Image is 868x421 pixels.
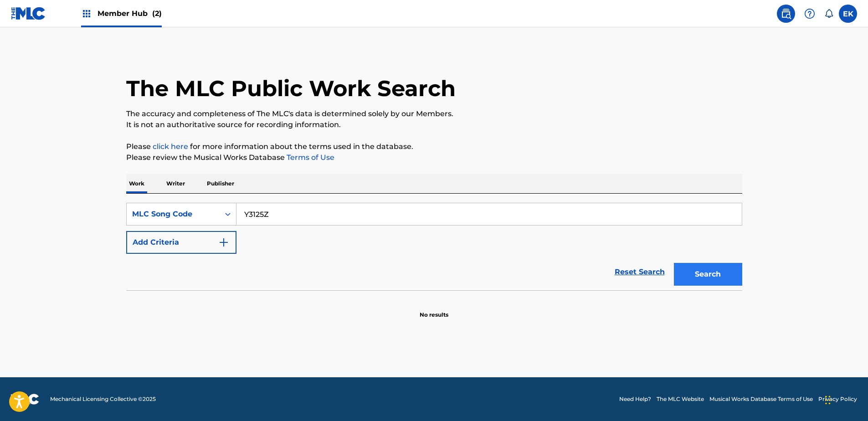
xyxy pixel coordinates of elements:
p: Please for more information about the terms used in the database. [126,141,742,152]
img: search [781,8,791,19]
a: Need Help? [619,395,651,403]
div: Help [801,5,819,23]
a: Privacy Policy [818,395,857,403]
form: Search Form [126,203,742,290]
h1: The MLC Public Work Search [126,75,456,102]
a: Musical Works Database Terms of Use [709,395,813,403]
iframe: Chat Widget [822,377,868,421]
img: 9d2ae6d4665cec9f34b9.svg [218,237,229,248]
button: Search [674,263,742,286]
a: Terms of Use [285,153,334,162]
div: User Menu [839,5,857,23]
div: Notifications [824,9,833,18]
p: Please review the Musical Works Database [126,152,742,163]
img: help [804,8,815,19]
a: The MLC Website [657,395,704,403]
button: Add Criteria [126,231,236,254]
img: logo [11,394,39,405]
p: The accuracy and completeness of The MLC's data is determined solely by our Members. [126,108,742,119]
img: Top Rightsholders [81,8,92,19]
p: Publisher [204,174,237,193]
p: No results [420,300,448,319]
span: (2) [152,9,162,18]
p: It is not an authoritative source for recording information. [126,119,742,130]
a: Public Search [777,5,795,23]
span: Mechanical Licensing Collective © 2025 [50,395,156,403]
p: Work [126,174,147,193]
p: Writer [164,174,188,193]
span: Member Hub [98,8,162,19]
img: MLC Logo [11,7,46,20]
a: click here [153,142,188,151]
a: Reset Search [610,262,669,282]
div: MLC Song Code [132,209,214,220]
div: Drag [825,386,831,414]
